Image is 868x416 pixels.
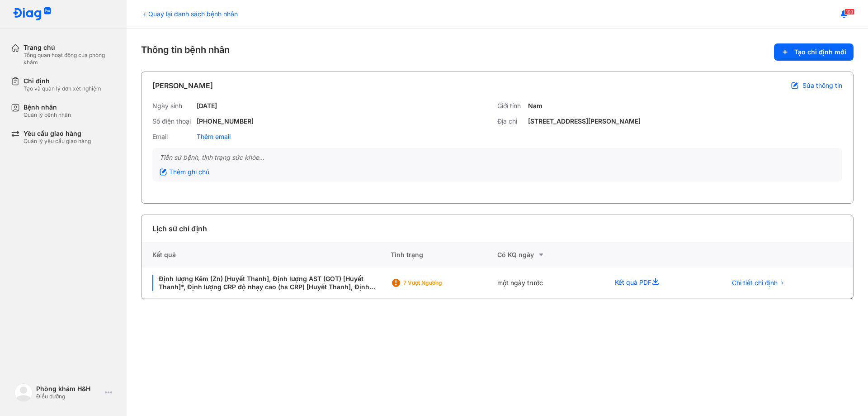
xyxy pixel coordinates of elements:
div: Giới tính [497,102,524,110]
div: Yêu cầu giao hàng [24,129,91,138]
div: [PERSON_NAME] [152,80,213,91]
div: Kết quả [142,242,391,268]
div: Phòng khám H&H [36,385,101,393]
div: Số điện thoại [152,117,193,125]
div: 7 Vượt ngưỡng [403,279,476,287]
div: Lịch sử chỉ định [152,223,207,234]
span: Chi tiết chỉ định [732,279,778,287]
div: một ngày trước [497,268,604,299]
button: Chi tiết chỉ định [726,276,790,290]
div: Tình trạng [391,242,497,268]
div: Kết quả PDF [604,268,715,299]
div: Tổng quan hoạt động của phòng khám [24,52,116,66]
div: Định lượng Kẽm (Zn) [Huyết Thanh], Định lượng AST (GOT) [Huyết Thanh]*, Định lượng CRP độ nhạy ca... [152,275,380,291]
span: 103 [844,9,854,15]
div: Tạo và quản lý đơn xét nghiệm [24,85,101,92]
div: Thêm email [197,133,231,141]
div: [DATE] [197,102,217,110]
div: [STREET_ADDRESS][PERSON_NAME] [528,117,641,125]
div: Có KQ ngày [497,249,604,260]
div: Địa chỉ [497,117,524,125]
span: Sửa thông tin [802,81,842,90]
img: logo [13,7,52,21]
div: Quản lý bệnh nhân [24,111,71,119]
span: Tạo chỉ định mới [794,48,846,56]
div: Thêm ghi chú [160,168,209,176]
button: Tạo chỉ định mới [774,43,854,61]
div: Email [152,133,193,141]
div: [PHONE_NUMBER] [197,117,254,125]
div: Thông tin bệnh nhân [141,43,854,61]
div: Quay lại danh sách bệnh nhân [141,9,238,19]
div: Quản lý yêu cầu giao hàng [24,138,91,145]
div: Bệnh nhân [24,103,71,111]
div: Chỉ định [24,77,101,85]
div: Trang chủ [24,43,116,52]
div: Nam [528,102,542,110]
div: Tiền sử bệnh, tình trạng sức khỏe... [160,153,835,162]
div: Điều dưỡng [36,393,101,400]
div: Ngày sinh [152,102,193,110]
img: logo [14,383,33,402]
